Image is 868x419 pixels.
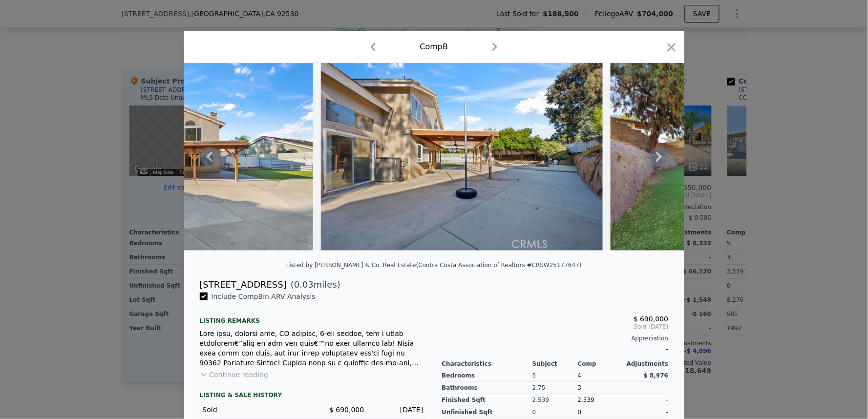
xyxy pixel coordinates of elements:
div: Characteristics [442,360,533,368]
div: - [623,382,669,394]
div: Comp B [420,41,448,53]
div: Subject [532,360,578,368]
button: Continue reading [200,370,269,379]
div: 0 [532,406,578,419]
div: 5 [532,370,578,382]
img: Property Img [321,63,603,251]
div: Bedrooms [442,370,533,382]
div: Listed by [PERSON_NAME] & Co. Real Estate (Contra Costa Association of Realtors #CRSW25177647) [286,262,582,269]
div: - [623,394,669,406]
div: - [442,342,669,356]
span: $ 690,000 [634,315,668,323]
div: - [623,406,669,419]
div: [STREET_ADDRESS] [200,278,287,292]
div: Unfinished Sqft [442,406,533,419]
div: 2.75 [532,382,578,394]
div: Listing remarks [200,309,426,325]
span: 0.03 [294,279,314,290]
div: Finished Sqft [442,394,533,406]
span: 4 [578,372,582,379]
div: Sold [203,405,305,415]
span: $ 690,000 [329,406,364,414]
div: Adjustments [623,360,669,368]
div: Bathrooms [442,382,533,394]
span: $ 8,976 [644,372,668,379]
div: [DATE] [372,405,423,415]
div: Lore ipsu, dolorsi ame, CO adipisc, 6-eli seddoe, tem i utlab etdolorem€”aliq en adm ven quis€™no... [200,329,426,368]
span: 2,539 [578,397,594,403]
div: 2,539 [532,394,578,406]
div: Appreciation [442,335,669,342]
div: LISTING & SALE HISTORY [200,391,426,401]
span: Sold [DATE] [442,323,669,331]
div: 3 [578,382,623,394]
span: Include Comp B in ARV Analysis [208,293,319,300]
span: 0 [578,409,582,416]
div: Comp [578,360,623,368]
span: ( miles) [287,278,340,292]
